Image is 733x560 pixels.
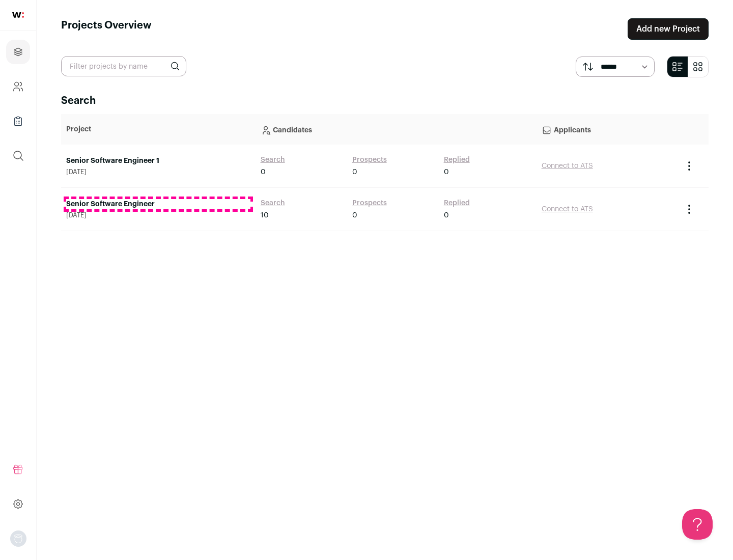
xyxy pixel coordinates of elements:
[261,167,266,177] span: 0
[66,124,250,134] p: Project
[261,198,285,208] a: Search
[66,156,250,166] a: Senior Software Engineer 1
[444,155,470,165] a: Replied
[12,12,24,18] img: wellfound-shorthand-0d5821cbd27db2630d0214b213865d53afaa358527fdda9d0ea32b1df1b89c2c.svg
[352,210,357,220] span: 0
[444,198,470,208] a: Replied
[628,18,709,40] a: Add new Project
[6,74,30,99] a: Company and ATS Settings
[61,56,186,76] input: Filter projects by name
[6,109,30,133] a: Company Lists
[444,167,449,177] span: 0
[542,206,593,213] a: Connect to ATS
[61,94,709,108] h2: Search
[10,530,26,547] img: nopic.png
[352,198,387,208] a: Prospects
[66,168,250,176] span: [DATE]
[352,167,357,177] span: 0
[261,210,269,220] span: 10
[683,160,695,172] button: Project Actions
[10,530,26,547] button: Open dropdown
[542,162,593,170] a: Connect to ATS
[66,211,250,219] span: [DATE]
[6,40,30,64] a: Projects
[61,18,152,40] h1: Projects Overview
[352,155,387,165] a: Prospects
[683,203,695,215] button: Project Actions
[682,509,713,540] iframe: Help Scout Beacon - Open
[444,210,449,220] span: 0
[261,119,531,139] p: Candidates
[261,155,285,165] a: Search
[542,119,673,139] p: Applicants
[66,199,250,209] a: Senior Software Engineer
